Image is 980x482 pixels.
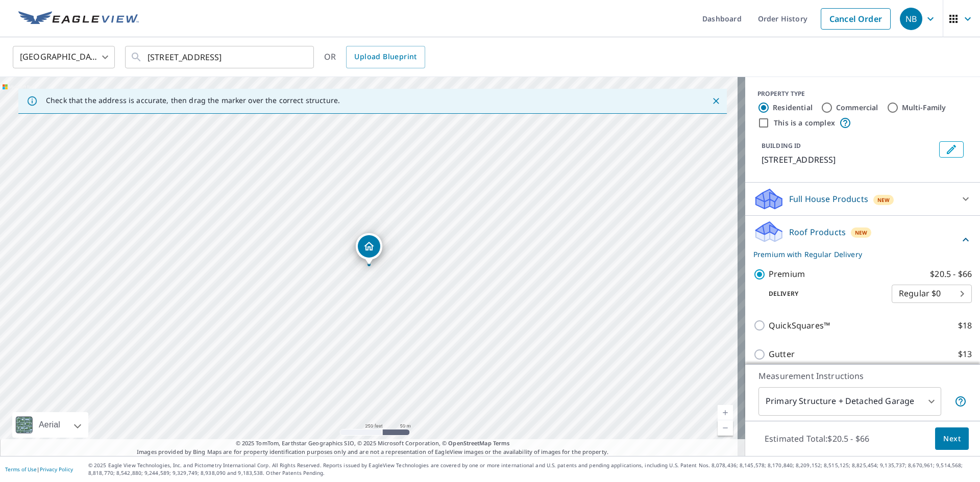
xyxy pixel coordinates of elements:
[18,11,139,27] img: EV Logo
[758,387,941,416] div: Primary Structure + Detached Garage
[935,427,969,450] button: Next
[939,141,964,158] button: Edit building 1
[902,103,946,113] label: Multi-Family
[855,229,868,237] span: New
[789,193,868,205] p: Full House Products
[836,103,878,113] label: Commercial
[821,8,891,30] a: Cancel Order
[958,348,972,361] p: $13
[148,43,293,71] input: Search by address or latitude-longitude
[753,187,972,211] div: Full House ProductsNew
[877,196,890,204] span: New
[709,94,723,108] button: Close
[12,412,88,438] div: Aerial
[756,427,877,450] p: Estimated Total: $20.5 - $66
[762,141,801,150] p: BUILDING ID
[718,405,733,420] a: Current Level 17, Zoom In
[958,319,972,332] p: $18
[13,43,115,71] div: [GEOGRAPHIC_DATA]
[773,103,813,113] label: Residential
[753,220,972,260] div: Roof ProductsNewPremium with Regular Delivery
[769,268,805,281] p: Premium
[954,395,967,408] span: Your report will include the primary structure and a detached garage if one exists.
[762,154,935,166] p: [STREET_ADDRESS]
[40,466,73,473] a: Privacy Policy
[753,249,960,260] p: Premium with Regular Delivery
[718,420,733,436] a: Current Level 17, Zoom Out
[943,433,961,445] span: Next
[774,118,835,128] label: This is a complex
[5,466,37,473] a: Terms of Use
[769,319,830,332] p: QuickSquares™
[493,439,510,447] a: Terms
[36,412,63,438] div: Aerial
[757,89,968,98] div: PROPERTY TYPE
[356,233,382,265] div: Dropped pin, building 1, Residential property, 2452 Flowerdale Ct Eureka, MO 63025
[5,466,73,472] p: |
[769,348,795,361] p: Gutter
[892,280,972,308] div: Regular $0
[758,370,967,382] p: Measurement Instructions
[930,268,972,281] p: $20.5 - $66
[448,439,491,447] a: OpenStreetMap
[789,226,846,238] p: Roof Products
[88,462,975,477] p: © 2025 Eagle View Technologies, Inc. and Pictometry International Corp. All Rights Reserved. Repo...
[46,96,340,105] p: Check that the address is accurate, then drag the marker over the correct structure.
[900,8,922,30] div: NB
[236,439,510,448] span: © 2025 TomTom, Earthstar Geographics SIO, © 2025 Microsoft Corporation, ©
[753,289,892,298] p: Delivery
[346,46,425,68] a: Upload Blueprint
[354,50,416,63] span: Upload Blueprint
[324,46,425,68] div: OR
